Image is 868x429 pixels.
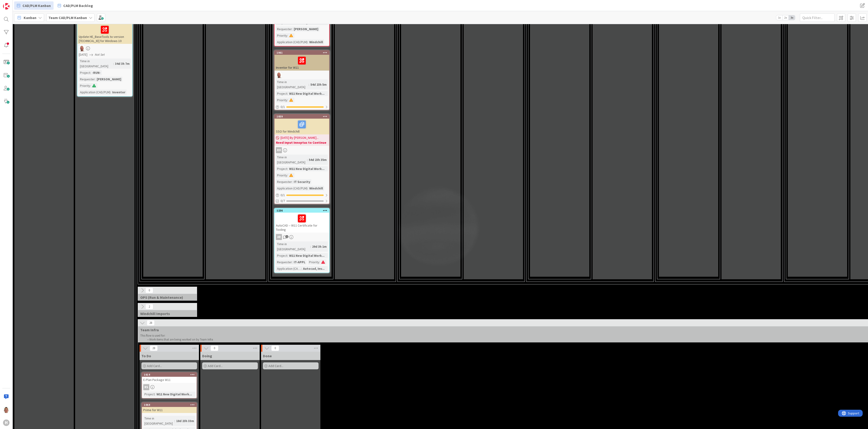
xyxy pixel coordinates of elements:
[95,77,96,82] span: :
[79,45,85,51] img: RK
[79,83,90,88] div: Priority
[776,15,782,20] span: 1x
[274,208,329,213] div: 1236
[274,104,329,110] div: 0/1
[274,114,330,204] a: 1059SSO for Windchill[DATE] By [PERSON_NAME]...Need input Innoptus to ContinueRHTime in [GEOGRAPH...
[276,39,307,45] div: Application (CAD/PLM)
[274,208,330,273] a: 1236AutoCAD -- W11 Certificate for ToolingARTime in [GEOGRAPHIC_DATA]:29d 3h 1mProject:W11 New Di...
[309,82,309,87] span: :
[55,1,96,10] a: CAD/PLM Backlog
[77,19,133,97] a: Update HE_BaseTools to version [TECHNICAL_ID] for Windows 10RK[DATE]Not SetTime in [GEOGRAPHIC_DA...
[276,166,287,171] div: Project
[292,26,293,32] span: :
[287,91,288,96] span: :
[142,403,197,407] div: 1064
[96,77,122,82] div: [PERSON_NAME]
[287,253,288,258] span: :
[274,114,329,134] div: 1059SSO for Windchill
[310,244,311,249] span: :
[274,50,330,110] a: 1061Inventor for W11RKTime in [GEOGRAPHIC_DATA]:54d 23h 5mProject:W11 New Digital Work...Priority...
[276,179,292,184] div: Requester
[142,373,197,383] div: 1614E-Plan Package W11
[142,403,197,413] div: 1064Prime for W11
[281,104,285,109] span: 0 / 1
[311,244,328,249] div: 29d 3h 1m
[143,416,174,426] div: Time in [GEOGRAPHIC_DATA]
[308,260,319,265] div: Priority
[142,373,197,377] div: 1614
[141,354,151,358] span: To Do
[77,45,132,51] div: RK
[276,241,310,252] div: Time in [GEOGRAPHIC_DATA]
[143,384,149,390] div: RS
[301,266,302,271] span: :
[276,155,307,165] div: Time in [GEOGRAPHIC_DATA]
[140,311,191,316] span: Windchill Imports
[276,234,282,240] div: AR
[271,345,279,351] span: 0
[79,58,113,69] div: Time in [GEOGRAPHIC_DATA]
[268,364,283,368] span: Add Card...
[276,140,328,145] b: Need input Innoptus to Continue
[145,304,153,309] span: 2
[147,364,162,368] span: Add Card...
[90,70,91,75] span: :
[285,235,288,238] span: 1
[302,266,326,271] div: Autocad, Inv...
[274,51,329,55] div: 1061
[276,79,309,90] div: Time in [GEOGRAPHIC_DATA]
[14,1,54,10] a: CAD/PLM Kanban
[276,91,287,96] div: Project
[113,61,114,66] span: :
[10,1,21,6] span: Support
[276,253,287,258] div: Project
[140,295,191,300] span: OPS (Run & Maintenance)
[276,266,301,271] div: Application (CAD/PLM)
[22,3,51,8] span: CAD/PLM Kanban
[274,192,329,198] div: 0/1
[63,3,93,8] span: CAD/PLM Backlog
[142,377,197,383] div: E-Plan Package W11
[789,15,795,20] span: 3x
[141,372,197,399] a: 1614E-Plan Package W11RSProject:W11 New Digital Work...
[274,55,329,71] div: Inventor for W11
[307,186,308,191] span: :
[308,186,324,191] div: Windchill
[307,39,308,45] span: :
[142,407,197,413] div: Prime for W11
[276,26,292,32] div: Requester
[90,83,91,88] span: :
[292,179,293,184] span: :
[276,72,282,78] img: RK
[276,33,287,38] div: Priority
[155,392,193,397] div: W11 New Digital Work...
[274,234,329,240] div: AR
[274,114,329,119] div: 1059
[144,373,197,376] div: 1614
[274,208,329,233] div: 1236AutoCAD -- W11 Certificate for Tooling
[281,135,319,140] span: [DATE] By [PERSON_NAME]...
[276,186,307,191] div: Application (CAD/PLM)
[288,166,326,171] div: W11 New Digital Work...
[276,260,292,265] div: Requester
[287,173,288,178] span: :
[142,384,197,390] div: RS
[79,52,87,57] span: [DATE]
[293,26,319,32] div: [PERSON_NAME]
[174,418,175,423] span: :
[308,157,328,162] div: 54d 23h 35m
[287,166,288,171] span: :
[77,24,132,44] div: Update HE_BaseTools to version [TECHNICAL_ID] for Windows 10
[276,147,282,153] div: RH
[155,392,155,397] span: :
[288,253,326,258] div: W11 New Digital Work...
[114,61,131,66] div: 34d 3h 7m
[274,119,329,134] div: SSO for Windchill
[274,147,329,153] div: RH
[175,418,195,423] div: 18d 23h 33m
[309,82,328,87] div: 54d 23h 5m
[263,354,272,358] span: Done
[274,51,329,71] div: 1061Inventor for W11
[287,97,288,103] span: :
[202,354,212,358] span: Doing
